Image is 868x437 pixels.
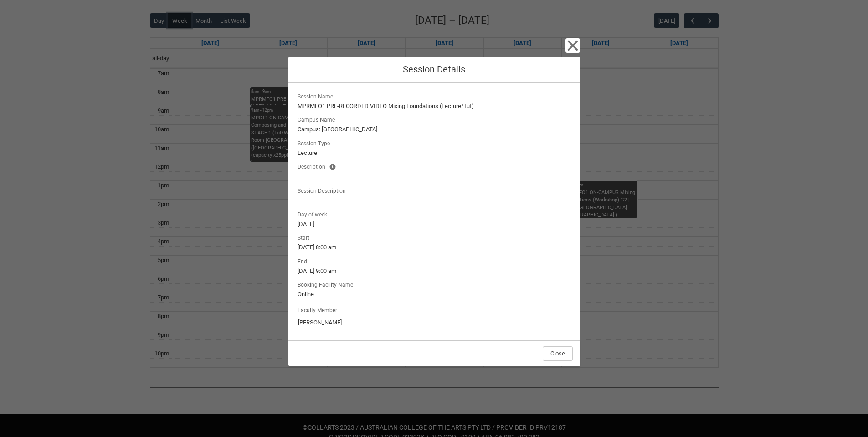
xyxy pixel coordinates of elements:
span: Session Type [298,138,334,148]
button: Close [543,346,573,361]
lightning-formatted-text: [DATE] 9:00 am [298,267,571,276]
lightning-formatted-text: [DATE] 8:00 am [298,243,571,252]
lightning-formatted-text: Campus: [GEOGRAPHIC_DATA] [298,125,571,134]
span: Booking Facility Name [298,279,357,289]
span: Start [298,232,313,242]
span: End [298,256,311,266]
lightning-formatted-text: MPRMFO1 PRE-RECORDED VIDEO Mixing Foundations (Lecture/Tut) [298,102,571,111]
lightning-formatted-text: Online [298,290,571,299]
lightning-formatted-text: [DATE] [298,220,571,229]
span: Session Name [298,91,337,101]
span: Campus Name [298,114,339,124]
span: Session Details [403,64,465,75]
span: Description [298,161,329,171]
button: Close [565,38,580,53]
span: Day of week [298,209,331,219]
lightning-formatted-text: Lecture [298,149,571,158]
label: Faculty Member [298,304,341,314]
span: Session Description [298,185,349,195]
